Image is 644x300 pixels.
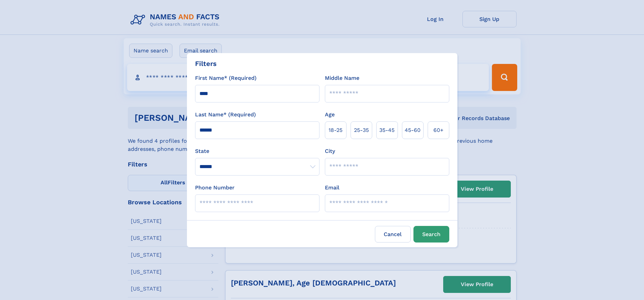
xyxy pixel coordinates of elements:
[433,126,444,134] span: 60+
[325,74,359,82] label: Middle Name
[325,147,335,155] label: City
[413,226,449,243] button: Search
[195,111,256,119] label: Last Name* (Required)
[325,111,335,119] label: Age
[329,126,342,134] span: 18‑25
[195,184,235,192] label: Phone Number
[405,126,421,134] span: 45‑60
[195,74,257,82] label: First Name* (Required)
[375,226,411,243] label: Cancel
[195,59,217,69] div: Filters
[379,126,395,134] span: 35‑45
[354,126,369,134] span: 25‑35
[325,184,339,192] label: Email
[195,147,319,155] label: State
